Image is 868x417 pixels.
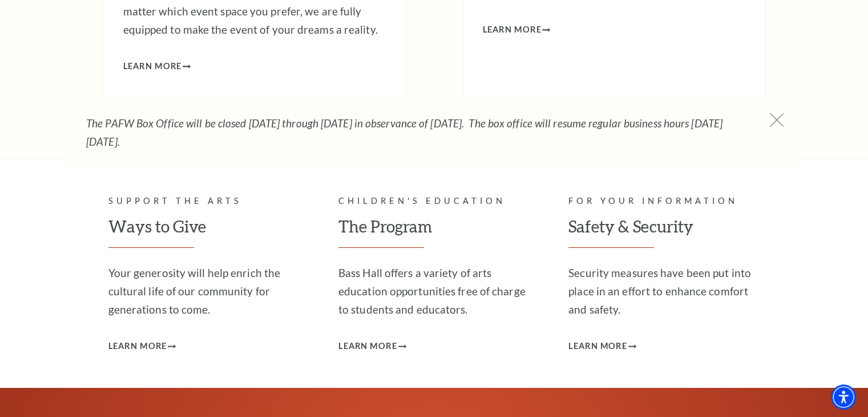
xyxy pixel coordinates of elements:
[108,215,300,248] h2: Ways to Give
[568,339,636,354] a: Learn More Safety & Security
[831,384,856,410] div: Accessibility Menu
[108,339,167,354] span: Learn More
[108,194,300,209] p: Support the Arts
[338,339,397,354] span: Learn More
[568,194,760,209] p: For Your Information
[568,339,627,354] span: Learn More
[123,59,182,74] span: Learn More
[338,264,530,319] p: Bass Hall offers a variety of arts education opportunities free of charge to students and educators.
[123,59,191,74] a: Learn More Rent Bass Hall
[568,264,760,319] p: Security measures have been put into place in an effort to enhance comfort and safety.
[483,23,542,37] span: Learn More
[108,264,300,319] p: Your generosity will help enrich the cultural life of our community for generations to come.
[108,339,176,354] a: Learn More Ways to Give
[338,194,530,209] p: Children's Education
[338,339,406,354] a: Learn More The Program
[568,215,760,248] h2: Safety & Security
[483,23,551,37] a: Learn More Look Around
[338,215,530,248] h2: The Program
[86,117,722,148] em: The PAFW Box Office will be closed [DATE] through [DATE] in observance of [DATE]. The box office ...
